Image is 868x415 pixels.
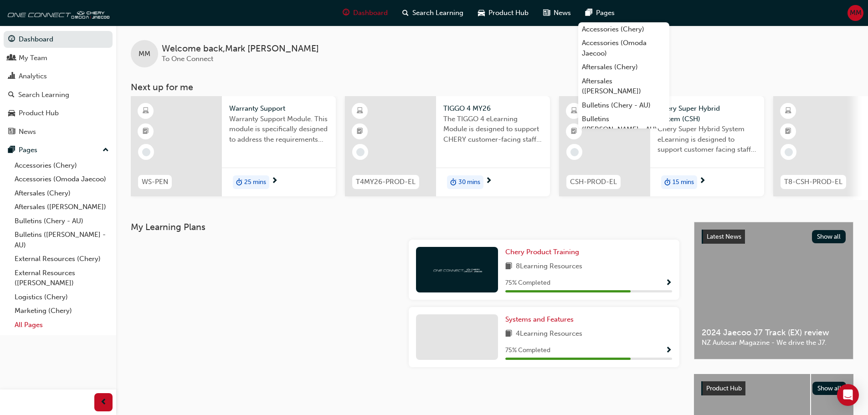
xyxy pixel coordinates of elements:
[596,8,615,18] span: Pages
[586,7,592,19] span: pages-icon
[505,247,583,257] a: Chery Product Training
[11,266,113,290] a: External Resources ([PERSON_NAME])
[8,54,15,62] span: people-icon
[450,176,457,188] span: duration-icon
[11,159,113,173] a: Accessories (Chery)
[11,228,113,252] a: Bulletins ([PERSON_NAME] - AU)
[673,177,694,188] span: 15 mins
[11,304,113,318] a: Marketing (Chery)
[664,176,671,188] span: duration-icon
[8,128,15,136] span: news-icon
[100,397,107,408] span: prev-icon
[8,36,15,44] span: guage-icon
[345,96,550,196] a: T4MY26-PROD-ELTIGGO 4 MY26The TIGGO 4 eLearning Module is designed to support CHERY customer-faci...
[458,177,480,188] span: 30 mins
[785,105,791,117] span: learningResourceType_ELEARNING-icon
[357,105,363,117] span: learningResourceType_ELEARNING-icon
[812,382,847,395] button: Show all
[229,103,329,114] span: Warranty Support
[665,347,672,355] span: Show Progress
[19,71,47,82] div: Analytics
[8,146,15,154] span: pages-icon
[785,148,793,156] span: learningRecordVerb_NONE-icon
[706,384,742,392] span: Product Hub
[478,7,485,19] span: car-icon
[11,214,113,228] a: Bulletins (Chery - AU)
[847,5,863,21] button: MM
[543,7,550,19] span: news-icon
[236,176,242,188] span: duration-icon
[143,126,149,138] span: booktick-icon
[516,261,582,272] span: 8 Learning Resources
[570,148,579,156] span: learningRecordVerb_NONE-icon
[536,4,578,22] a: news-iconNews
[11,172,113,186] a: Accessories (Omoda Jaecoo)
[578,36,669,60] a: Accessories (Omoda Jaecoo)
[578,60,669,74] a: Aftersales (Chery)
[395,4,471,22] a: search-iconSearch Learning
[505,328,512,340] span: book-icon
[8,72,15,81] span: chart-icon
[139,49,150,59] span: MM
[701,381,846,396] a: Product HubShow all
[4,105,113,122] a: Product Hub
[488,8,529,18] span: Product Hub
[505,248,579,256] span: Chery Product Training
[4,142,113,159] button: Pages
[142,148,150,156] span: learningRecordVerb_NONE-icon
[4,123,113,140] a: News
[11,186,113,200] a: Aftersales (Chery)
[432,265,482,274] img: oneconnect
[578,98,669,113] a: Bulletins (Chery - AU)
[505,261,512,272] span: book-icon
[162,44,319,54] span: Welcome back , Mark [PERSON_NAME]
[131,222,679,232] h3: My Learning Plans
[143,105,149,117] span: learningResourceType_ELEARNING-icon
[4,68,113,85] a: Analytics
[812,230,846,243] button: Show all
[665,277,672,289] button: Show Progress
[516,328,582,340] span: 4 Learning Resources
[578,4,622,22] a: pages-iconPages
[559,96,764,196] a: CSH-PROD-ELChery Super Hybrid System (CSH)Chery Super Hybrid System eLearning is designed to supp...
[505,314,577,325] a: Systems and Features
[131,96,336,196] a: WS-PENWarranty SupportWarranty Support Module. This module is specifically designed to address th...
[702,338,846,348] span: NZ Autocar Magazine - We drive the J7.
[412,8,463,18] span: Search Learning
[785,126,791,138] span: booktick-icon
[19,145,37,155] div: Pages
[402,7,409,19] span: search-icon
[443,114,543,145] span: The TIGGO 4 eLearning Module is designed to support CHERY customer-facing staff with the product ...
[356,177,416,187] span: T4MY26-PROD-EL
[665,345,672,356] button: Show Progress
[19,108,59,118] div: Product Hub
[578,74,669,98] a: Aftersales ([PERSON_NAME])
[103,144,109,156] span: up-icon
[571,105,577,117] span: learningResourceType_ELEARNING-icon
[505,345,550,356] span: 75 % Completed
[702,230,846,244] a: Latest NewsShow all
[699,177,706,185] span: next-icon
[4,29,113,142] button: DashboardMy TeamAnalyticsSearch LearningProduct HubNews
[702,328,846,338] span: 2024 Jaecoo J7 Track (EX) review
[116,82,868,92] h3: Next up for me
[353,8,388,18] span: Dashboard
[657,124,757,155] span: Chery Super Hybrid System eLearning is designed to support customer facing staff with the underst...
[11,200,113,214] a: Aftersales ([PERSON_NAME])
[665,279,672,287] span: Show Progress
[485,177,492,185] span: next-icon
[554,8,571,18] span: News
[784,177,842,187] span: T8-CSH-PROD-EL
[335,4,395,22] a: guage-iconDashboard
[5,4,109,22] a: oneconnect
[837,384,859,406] div: Open Intercom Messenger
[343,7,349,19] span: guage-icon
[570,177,617,187] span: CSH-PROD-EL
[4,87,113,103] a: Search Learning
[357,126,363,138] span: booktick-icon
[229,114,329,145] span: Warranty Support Module. This module is specifically designed to address the requirements and pro...
[571,126,577,138] span: booktick-icon
[4,31,113,48] a: Dashboard
[578,112,669,136] a: Bulletins ([PERSON_NAME] - AU)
